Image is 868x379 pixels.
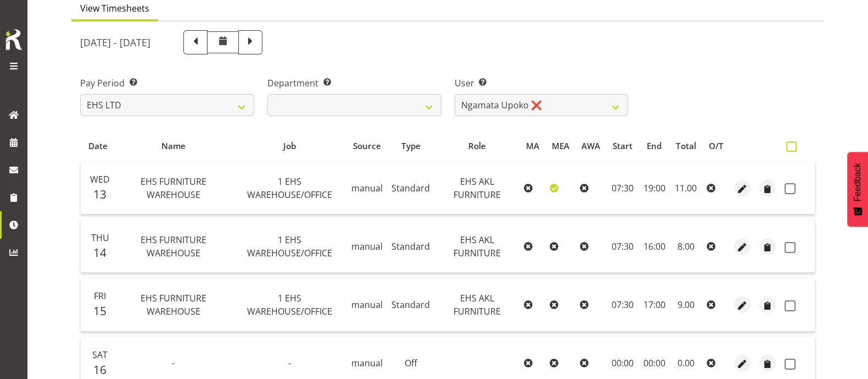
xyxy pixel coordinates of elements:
label: Pay Period [80,76,254,90]
span: - [172,357,175,369]
td: 11.00 [669,162,702,215]
h5: [DATE] - [DATE] [80,36,150,48]
span: manual [351,357,383,369]
td: 19:00 [639,162,669,215]
span: Total [676,140,696,152]
td: Standard [387,162,434,215]
span: Role [468,140,486,152]
span: 16 [93,362,107,377]
label: Department [267,76,441,90]
span: 1 EHS WAREHOUSE/OFFICE [247,292,332,317]
span: EHS AKL FURNITURE [453,234,501,259]
span: MEA [551,140,569,152]
td: Standard [387,220,434,273]
span: Type [401,140,421,152]
span: 14 [93,245,107,260]
span: View Timesheets [80,2,149,15]
span: - [288,357,291,369]
td: 07:30 [607,278,639,331]
span: Sat [92,349,108,361]
span: 13 [93,186,107,202]
label: User [455,76,629,90]
span: EHS FURNITURE WAREHOUSE [141,234,206,259]
span: AWA [581,140,600,152]
td: 9.00 [669,278,702,331]
span: End [647,140,662,152]
td: Standard [387,278,434,331]
span: EHS FURNITURE WAREHOUSE [141,175,206,201]
span: Job [283,140,296,152]
span: Date [88,140,108,152]
td: 8.00 [669,220,702,273]
span: EHS AKL FURNITURE [453,175,501,201]
span: Fri [94,290,106,302]
span: Source [353,140,381,152]
span: manual [351,240,383,252]
span: O/T [709,140,724,152]
span: 1 EHS WAREHOUSE/OFFICE [247,234,332,259]
span: Thu [91,232,109,244]
span: EHS AKL FURNITURE [453,292,501,317]
img: Rosterit icon logo [3,28,25,52]
td: 17:00 [639,278,669,331]
span: Feedback [853,163,863,201]
span: Name [161,140,186,152]
span: 1 EHS WAREHOUSE/OFFICE [247,175,332,201]
span: manual [351,182,383,194]
span: MA [526,140,539,152]
span: 15 [93,303,107,318]
button: Feedback - Show survey [847,152,868,227]
td: 07:30 [607,220,639,273]
td: 16:00 [639,220,669,273]
span: manual [351,299,383,311]
td: 07:30 [607,162,639,215]
span: EHS FURNITURE WAREHOUSE [141,292,206,317]
span: Start [613,140,632,152]
span: Wed [90,173,110,185]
